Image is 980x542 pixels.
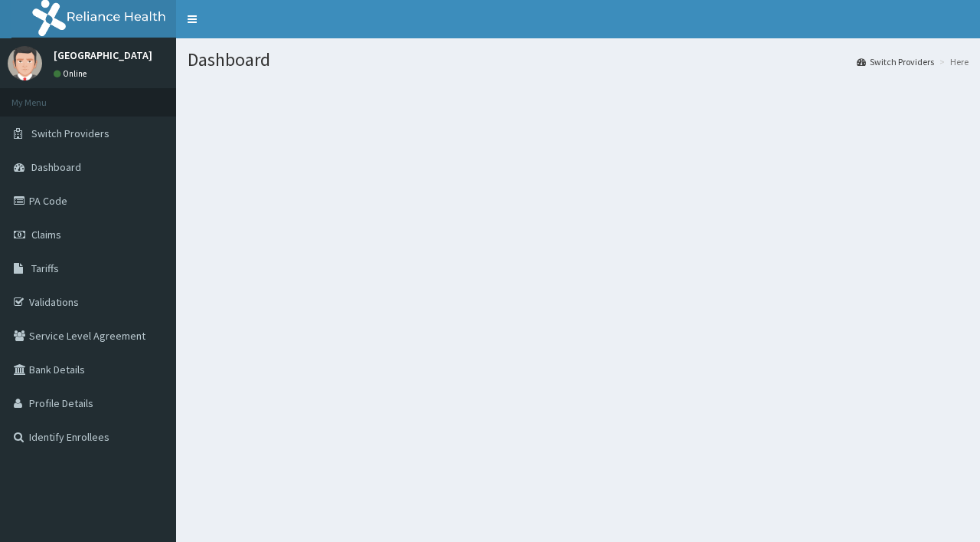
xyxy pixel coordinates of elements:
p: [GEOGRAPHIC_DATA] [54,50,152,61]
span: Dashboard [31,160,81,174]
a: Online [54,68,90,79]
h1: Dashboard [188,50,969,70]
span: Tariffs [31,261,59,275]
span: Claims [31,228,61,241]
li: Here [936,55,969,68]
span: Switch Providers [31,126,109,140]
img: User Image [8,46,42,80]
a: Switch Providers [857,55,934,68]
